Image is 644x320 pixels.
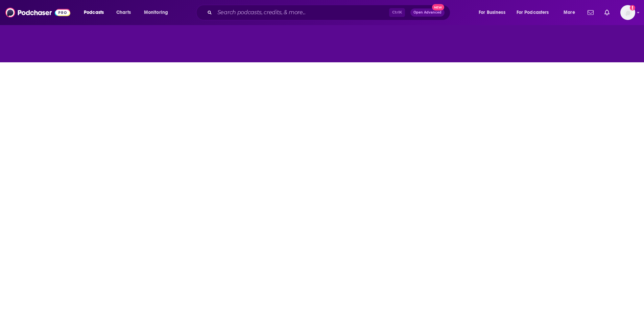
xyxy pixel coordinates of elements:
a: Show notifications dropdown [602,7,612,18]
span: For Podcasters [517,8,549,17]
a: Show notifications dropdown [585,7,596,18]
span: More [564,8,575,17]
button: open menu [559,7,583,18]
button: Show profile menu [620,5,635,20]
a: Charts [112,7,135,18]
img: User Profile [620,5,635,20]
span: For Business [479,8,505,17]
span: Ctrl K [389,8,405,17]
span: New [432,4,444,10]
span: Charts [116,8,131,17]
button: open menu [474,7,514,18]
svg: Add a profile image [630,5,635,10]
button: open menu [139,7,177,18]
span: Open Advanced [413,11,442,14]
input: Search podcasts, credits, & more... [215,7,389,18]
button: open menu [79,7,113,18]
img: Podchaser - Follow, Share and Rate Podcasts [5,6,70,19]
span: Monitoring [144,8,168,17]
span: Logged in as ClarissaGuerrero [620,5,635,20]
button: open menu [512,7,559,18]
div: Search podcasts, credits, & more... [202,5,457,20]
span: Podcasts [84,8,104,17]
button: Open AdvancedNew [410,8,445,17]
